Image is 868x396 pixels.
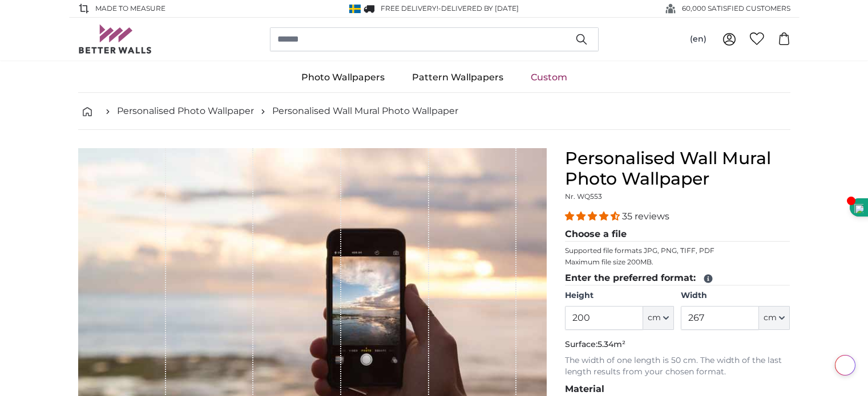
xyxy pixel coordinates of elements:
[759,306,790,330] button: cm
[565,258,790,267] p: Maximum file size 200MB.
[597,339,625,349] span: 5.34m²
[622,211,669,222] span: 35 reviews
[349,5,361,13] img: Sweden
[682,3,790,14] span: 60,000 SATISFIED CUSTOMERS
[764,312,777,324] span: cm
[438,4,519,13] span: -
[565,339,790,350] p: Surface:
[565,211,622,222] span: 4.34 stars
[95,3,165,14] span: Made to Measure
[565,271,790,285] legend: Enter the preferred format:
[398,63,517,92] a: Pattern Wallpapers
[288,63,398,92] a: Photo Wallpapers
[78,93,790,130] nav: breadcrumbs
[517,63,581,92] a: Custom
[681,290,790,301] label: Width
[441,4,519,13] span: Delivered by [DATE]
[381,4,438,13] span: FREE delivery!
[117,104,254,118] a: Personalised Photo Wallpaper
[565,192,602,201] span: Nr. WQ553
[272,104,458,118] a: Personalised Wall Mural Photo Wallpaper
[565,246,790,255] p: Supported file formats JPG, PNG, TIFF, PDF
[565,148,790,189] h1: Personalised Wall Mural Photo Wallpaper
[565,290,674,301] label: Height
[565,355,790,378] p: The width of one length is 50 cm. The width of the last length results from your chosen format.
[681,29,716,50] button: (en)
[78,25,152,54] img: Betterwalls
[565,227,790,242] legend: Choose a file
[648,312,661,324] span: cm
[643,306,674,330] button: cm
